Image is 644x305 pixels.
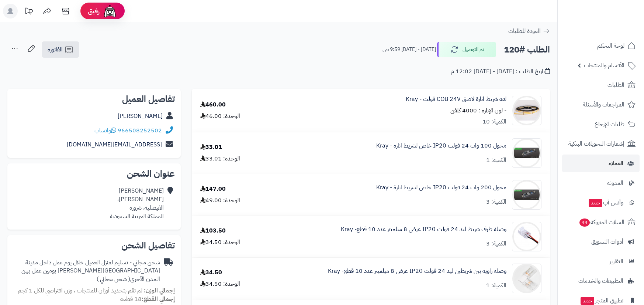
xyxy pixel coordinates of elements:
[562,233,640,251] a: أدوات التسويق
[512,264,541,293] img: 1724947906-L-90x90.png
[568,139,624,149] span: إشعارات التحويلات البنكية
[200,227,226,235] div: 103.50
[20,4,38,20] a: تحديثات المنصة
[609,158,623,169] span: العملاء
[486,198,506,206] div: الكمية: 3
[584,60,624,71] span: الأقسام والمنتجات
[607,178,623,188] span: المدونة
[579,217,624,227] span: السلات المتروكة
[562,253,640,270] a: التقارير
[562,37,640,55] a: لوحة التحكم
[200,112,240,121] div: الوحدة: 46.00
[18,286,142,295] span: لم تقم بتحديد أوزان للمنتجات ، وزن افتراضي للكل 1 كجم
[328,267,506,275] a: وصلة زاوية بين شريطين ليد 24 فولت IP20 عرض 8 ميلميتر عدد 10 قطع- Kray
[120,295,175,304] small: 18 قطعة
[13,169,175,178] h2: عنوان الشحن
[376,142,506,150] a: محول 100 وات 24 فولت IP20 خاص لشريط انارة - Kray
[562,76,640,94] a: الطلبات
[609,256,623,267] span: التقارير
[512,180,541,210] img: 1724866428-2380-90x90.jpg
[118,112,163,121] a: [PERSON_NAME]
[13,258,160,284] div: شحن مجاني - تسليم لمنزل العميل خلال يوم عمل داخل مدينة [GEOGRAPHIC_DATA][PERSON_NAME] يومين عمل ب...
[594,20,637,35] img: logo-2.png
[406,95,506,104] a: لفة شريط انارة لاصق COB 24V فولت - Kray
[200,268,222,277] div: 34.50
[512,96,541,125] img: 1724835688-1155-90x90.jpg
[450,106,506,115] small: - لون الإنارة : 4000 كلفن
[562,213,640,231] a: السلات المتروكة44
[200,143,222,152] div: 33.01
[508,27,550,35] a: العودة للطلبات
[486,240,506,248] div: الكمية: 3
[94,126,116,135] a: واتساب
[48,45,63,54] span: الفاتورة
[578,276,623,286] span: التطبيقات والخدمات
[200,238,240,247] div: الوحدة: 34.50
[88,7,100,16] span: رفيق
[486,156,506,165] div: الكمية: 1
[562,194,640,211] a: وآتس آبجديد
[451,67,550,76] div: تاريخ الطلب : [DATE] - [DATE] 12:02 م
[562,115,640,133] a: طلبات الإرجاع
[597,41,624,51] span: لوحة التحكم
[437,42,496,57] button: تم التوصيل
[504,42,550,57] h2: الطلب #120
[583,99,624,110] span: المراجعات والأسئلة
[595,119,624,129] span: طلبات الإرجاع
[486,281,506,290] div: الكمية: 1
[562,174,640,192] a: المدونة
[382,46,436,53] small: [DATE] - [DATE] 9:59 ص
[562,135,640,153] a: إشعارات التحويلات البنكية
[200,101,226,109] div: 460.00
[110,187,164,220] div: [PERSON_NAME] [PERSON_NAME]، الفيصليه، شرورة المملكة العربية السعودية
[376,183,506,192] a: محول 200 وات 24 فولت IP20 خاص لشريط انارة - Kray
[67,140,162,149] a: [EMAIL_ADDRESS][DOMAIN_NAME]
[341,225,506,234] a: وصلة طرف شريط ليد 24 فولت IP20 عرض 8 ميلميتر عدد 10 قطع- Kray
[200,196,240,205] div: الوحدة: 49.00
[607,80,624,90] span: الطلبات
[42,41,79,58] a: الفاتورة
[512,138,541,168] img: 1724866428-2380-90x90.jpg
[591,237,623,247] span: أدوات التسويق
[482,118,506,126] div: الكمية: 10
[581,297,594,305] span: جديد
[200,155,240,163] div: الوحدة: 33.01
[512,222,541,251] img: 1724872112-1476-2-90x90.jpg
[562,155,640,172] a: العملاء
[97,275,130,284] span: ( شحن مجاني )
[142,295,175,304] strong: إجمالي القطع:
[562,272,640,290] a: التطبيقات والخدمات
[13,95,175,104] h2: تفاصيل العميل
[579,218,590,227] span: 44
[144,286,175,295] strong: إجمالي الوزن:
[589,199,602,207] span: جديد
[103,4,117,18] img: ai-face.png
[508,27,541,35] span: العودة للطلبات
[562,96,640,113] a: المراجعات والأسئلة
[200,185,226,193] div: 147.00
[118,126,162,135] a: 966508252502
[200,280,240,288] div: الوحدة: 34.50
[588,197,623,208] span: وآتس آب
[13,241,175,250] h2: تفاصيل الشحن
